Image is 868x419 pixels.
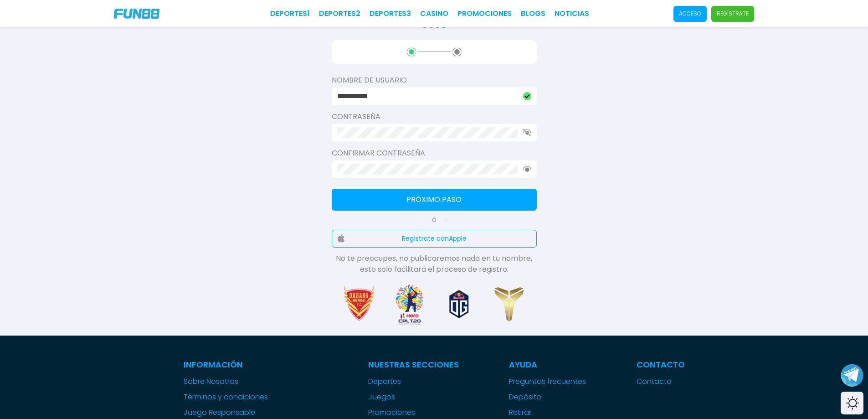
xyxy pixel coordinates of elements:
[717,10,749,18] p: Regístrate
[457,8,512,19] a: Promociones
[368,392,395,403] button: Juegos
[332,148,537,159] label: Confirmar contraseña
[332,216,537,224] p: Ó
[488,284,529,325] img: Sponsor
[841,363,863,387] button: Join telegram channel
[637,358,685,371] p: Contacto
[114,9,159,19] img: Company Logo
[389,284,430,325] img: Sponsor
[637,376,685,387] a: Contacto
[679,10,701,18] p: Acceso
[509,358,586,371] p: Ayuda
[339,284,380,325] img: Sponsor
[332,189,537,211] button: Próximo paso
[370,8,411,19] a: Deportes3
[332,253,537,275] p: No te preocupes, no publicaremos nada en tu nombre, esto solo facilitará el proceso de registro.
[368,376,459,387] a: Deportes
[332,230,537,248] button: Regístrate conApple
[332,75,537,86] label: Nombre de usuario
[332,111,537,122] label: Contraseña
[439,284,480,325] img: Sponsor
[521,8,545,19] a: BLOGS
[509,376,586,387] a: Preguntas frecuentes
[319,8,360,19] a: Deportes2
[420,8,448,19] a: CASINO
[841,392,863,414] div: Switch theme
[555,8,589,19] a: NOTICIAS
[509,392,586,403] a: Depósito
[509,407,586,418] a: Retirar
[184,407,318,418] a: Juego Responsable
[184,376,318,387] a: Sobre Nosotros
[184,358,318,371] p: Información
[368,407,459,418] a: Promociones
[184,392,318,403] a: Términos y condiciones
[270,8,310,19] a: Deportes1
[368,358,459,371] p: Nuestras Secciones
